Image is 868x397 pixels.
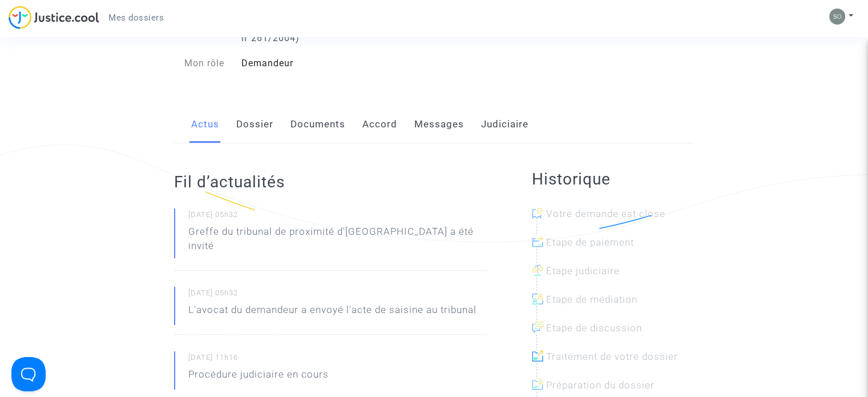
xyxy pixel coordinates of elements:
img: jc-logo.svg [9,6,99,29]
span: Votre demande est close [546,208,665,219]
a: Dossier [236,106,273,143]
div: Demandeur [233,57,434,70]
img: 1893bfda1ac46f10b9f54ddd6bd5ba90 [829,9,845,25]
p: Procédure judiciaire en cours [188,367,329,387]
iframe: Help Scout Beacon - Open [11,357,46,391]
a: Mes dossiers [99,9,173,26]
p: L'avocat du demandeur a envoyé l'acte de saisine au tribunal [188,303,477,323]
a: Actus [191,106,219,143]
h2: Historique [532,169,694,189]
a: Messages [414,106,464,143]
a: Documents [290,106,345,143]
a: Judiciaire [481,106,528,143]
small: [DATE] 05h32 [188,210,486,224]
p: Greffe du tribunal de proximité d'[GEOGRAPHIC_DATA] a été invité [188,224,486,259]
small: [DATE] 11h16 [188,352,486,367]
a: Accord [362,106,397,143]
small: [DATE] 05h32 [188,288,486,303]
span: Mes dossiers [108,13,164,23]
h2: Fil d’actualités [174,172,486,192]
div: Mon rôle [165,57,233,70]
